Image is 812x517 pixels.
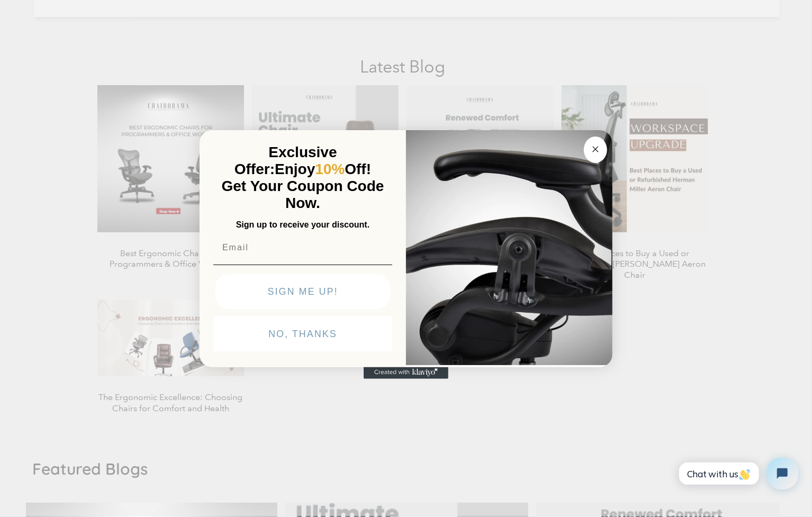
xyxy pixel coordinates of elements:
[584,137,607,163] button: Close dialog
[275,161,371,177] span: Enjoy Off!
[213,316,392,351] button: NO, THANKS
[234,144,337,177] span: Exclusive Offer:
[222,178,384,211] span: Get Your Coupon Code Now.
[213,237,392,258] input: Email
[667,449,807,498] iframe: Tidio Chat
[364,366,448,379] a: Created with Klaviyo - opens in a new tab
[406,128,612,365] img: 92d77583-a095-41f6-84e7-858462e0427a.jpeg
[215,274,390,309] button: SIGN ME UP!
[315,161,345,177] span: 10%
[236,220,369,229] span: Sign up to receive your discount.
